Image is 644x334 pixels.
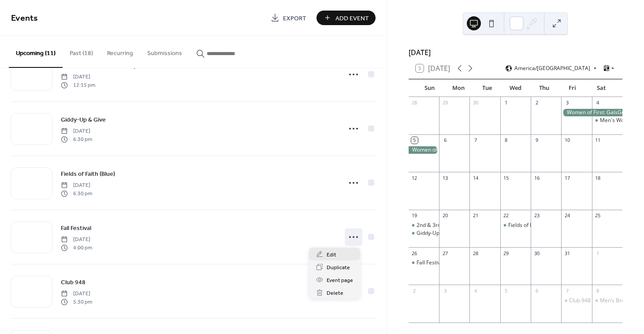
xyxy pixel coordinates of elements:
div: 1 [503,100,510,106]
span: 6:30 pm [61,189,92,197]
span: [DATE] [61,127,92,135]
div: 9 [533,137,540,144]
div: 11 [595,137,601,144]
div: 8 [503,137,510,144]
div: 10 [564,137,570,144]
div: 29 [503,250,510,256]
div: Tue [473,79,501,97]
div: Fields of Faith (Blue) [500,222,531,229]
div: 6 [442,137,448,144]
div: 3 [564,100,570,106]
div: 14 [472,174,479,181]
div: 19 [411,212,418,219]
a: Club 948 [61,277,86,287]
div: 16 [533,174,540,181]
div: 21 [472,212,479,219]
a: Fall Festival [61,223,91,233]
a: Giddy-Up & Give [61,115,106,125]
div: Club 948 [569,297,591,304]
div: Fall Festival [409,259,439,267]
a: Fields of Faith (Blue) [61,169,115,179]
span: Event page [327,276,353,285]
div: 5 [503,287,510,294]
div: 5 [411,137,418,144]
span: Fall Festival [61,224,91,233]
div: 23 [533,212,540,219]
span: Fields of Faith (Blue) [61,170,115,179]
div: 3 [442,287,448,294]
div: Giddy-Up & Give [409,230,439,237]
span: [DATE] [61,290,92,298]
span: Edit [327,250,336,260]
span: [DATE] [61,236,92,244]
div: Thu [530,79,558,97]
div: Men’s Breakfast with Special Guests Texans on Mission [592,297,622,304]
button: Past (18) [63,36,100,67]
div: 13 [442,174,448,181]
div: Giddy-Up & Give [417,230,457,237]
button: Recurring [100,36,140,67]
div: Fields of Faith (Blue) [508,222,558,229]
div: 22 [503,212,510,219]
div: Men's Work Day [592,117,622,124]
div: 15 [503,174,510,181]
button: Submissions [140,36,189,67]
button: Add Event [316,11,376,25]
div: Sat [587,79,615,97]
span: Duplicate [327,263,350,272]
div: 4 [595,100,601,106]
a: Export [264,11,313,25]
span: Events [11,10,38,27]
div: 30 [533,250,540,256]
div: 26 [411,250,418,256]
div: 24 [564,212,570,219]
span: Export [283,14,306,23]
span: 4:00 pm [61,244,92,252]
div: 6 [533,287,540,294]
div: 28 [411,100,418,106]
div: 12 [411,174,418,181]
div: 2 [411,287,418,294]
span: Add Event [335,14,369,23]
div: 1 [595,250,601,256]
div: 28 [472,250,479,256]
span: Club 948 [61,278,86,287]
div: Sun [416,79,444,97]
span: 5:30 pm [61,298,92,306]
div: 29 [442,100,448,106]
div: 8 [595,287,601,294]
div: [DATE] [409,47,622,58]
div: 25 [595,212,601,219]
div: Wed [501,79,530,97]
div: 18 [595,174,601,181]
button: Upcoming (11) [9,36,63,68]
div: 2 [533,100,540,106]
div: Women of First: GalsGetaway [561,109,622,116]
div: Fri [558,79,587,97]
div: 30 [472,100,479,106]
div: Club 948 [561,297,592,304]
div: 7 [472,137,479,144]
div: Mon [444,79,473,97]
div: 4 [472,287,479,294]
div: 27 [442,250,448,256]
span: [DATE] [61,182,92,189]
div: Men's Work Day [600,117,640,124]
span: Giddy-Up & Give [61,115,106,125]
div: 7 [564,287,570,294]
div: 20 [442,212,448,219]
span: [DATE] [61,73,95,81]
span: 6:30 pm [61,135,92,143]
span: America/[GEOGRAPHIC_DATA] [514,66,590,71]
span: 12:15 pm [61,81,95,89]
div: 2nd & 3rd Grade Pizza Party [409,222,439,229]
div: Fall Festival [417,259,445,267]
div: 31 [564,250,570,256]
div: 2nd & 3rd Grade Pizza Party [417,222,486,229]
div: Women of First: GalsGetaway [409,146,439,154]
span: Delete [327,289,343,298]
div: 17 [564,174,570,181]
